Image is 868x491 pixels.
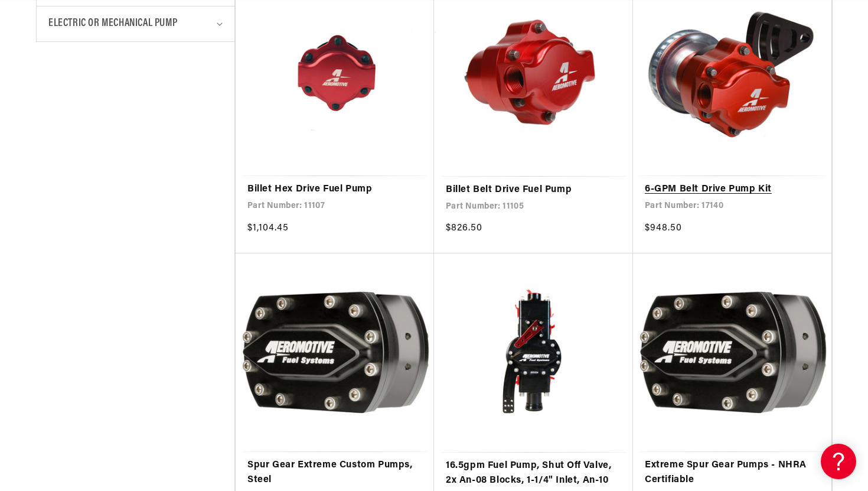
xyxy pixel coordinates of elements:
[446,183,621,198] a: Billet Belt Drive Fuel Pump
[48,6,223,41] summary: Electric or Mechanical Pump (0 selected)
[645,182,820,197] a: 6-GPM Belt Drive Pump Kit
[645,458,820,488] a: Extreme Spur Gear Pumps - NHRA Certifiable
[48,15,177,32] span: Electric or Mechanical Pump
[247,182,422,197] a: Billet Hex Drive Fuel Pump
[247,458,422,488] a: Spur Gear Extreme Custom Pumps, Steel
